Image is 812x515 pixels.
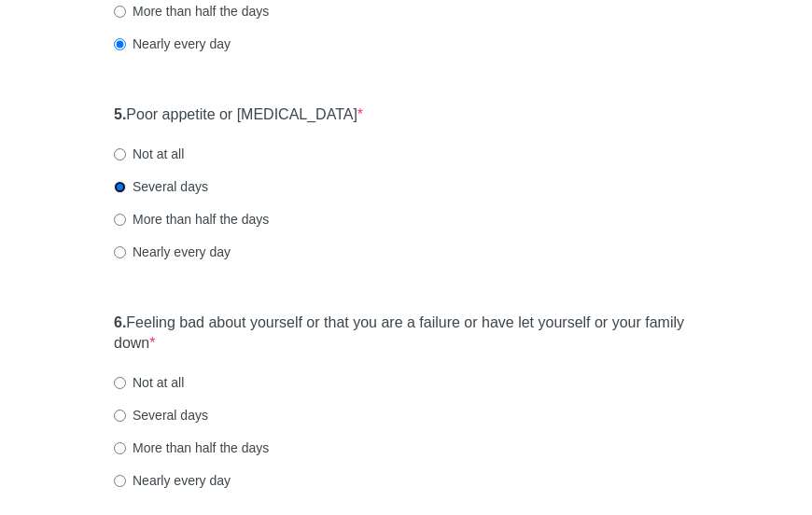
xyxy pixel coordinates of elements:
label: Not at all [114,373,184,392]
label: Nearly every day [114,35,231,53]
label: Poor appetite or [MEDICAL_DATA] [114,104,363,126]
label: Nearly every day [114,243,231,261]
label: Several days [114,406,208,425]
strong: 6. [114,314,126,330]
input: Nearly every day [114,38,126,50]
input: Several days [114,410,126,422]
input: Not at all [114,377,126,389]
label: More than half the days [114,210,269,229]
input: More than half the days [114,6,126,18]
label: Several days [114,177,208,196]
label: Nearly every day [114,471,231,490]
label: More than half the days [114,2,269,21]
label: More than half the days [114,438,269,457]
input: More than half the days [114,214,126,226]
input: Not at all [114,148,126,160]
input: Several days [114,181,126,193]
input: Nearly every day [114,246,126,258]
label: Feeling bad about yourself or that you are a failure or have let yourself or your family down [114,313,698,355]
strong: 5. [114,106,126,122]
input: Nearly every day [114,475,126,487]
label: Not at all [114,145,184,163]
input: More than half the days [114,442,126,454]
